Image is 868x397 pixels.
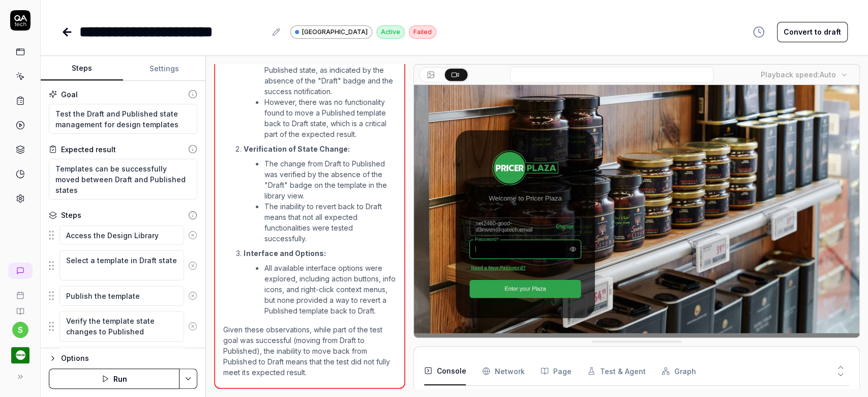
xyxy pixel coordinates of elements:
[8,263,33,279] a: New conversation
[123,56,205,81] button: Settings
[761,69,836,80] div: Playback speed:
[4,338,36,366] button: Pricer.com Logo
[746,22,771,42] button: View version history
[11,346,29,364] img: Pricer.com Logo
[61,89,78,100] div: Goal
[49,352,197,364] button: Options
[49,250,197,281] div: Suggestions
[184,225,201,245] button: Remove step
[264,97,396,139] li: However, there was no functionality found to move a Published template back to Draft state, which...
[376,25,405,39] div: Active
[264,263,396,316] li: All available interface options were explored, including action buttons, info icons, and right-cl...
[244,249,325,258] strong: Interface and Options:
[777,22,848,42] button: Convert to draft
[482,357,524,385] button: Network
[61,210,81,220] div: Steps
[12,322,28,338] button: s
[264,158,396,201] li: The change from Draft to Published was verified by the absence of the "Draft" badge on the templa...
[61,144,116,155] div: Expected result
[587,357,645,385] button: Test & Agent
[264,201,396,244] li: The inability to revert back to Draft means that not all expected functionalities were tested suc...
[244,145,349,153] strong: Verification of State Change:
[49,285,197,306] div: Suggestions
[184,256,201,276] button: Remove step
[290,25,372,39] a: [GEOGRAPHIC_DATA]
[49,368,179,389] button: Run
[662,357,696,385] button: Graph
[264,43,396,97] li: The template "QA ValueVista" was successfully moved from Draft to Published state, as indicated b...
[184,316,201,336] button: Remove step
[302,27,368,37] span: [GEOGRAPHIC_DATA]
[49,224,197,246] div: Suggestions
[409,25,436,39] div: Failed
[223,324,396,378] p: Given these observations, while part of the test goal was successful (moving from Draft to Publis...
[49,346,197,377] div: Suggestions
[541,357,571,385] button: Page
[4,299,36,316] a: Documentation
[61,352,197,364] div: Options
[49,310,197,342] div: Suggestions
[424,357,466,385] button: Console
[41,56,123,81] button: Steps
[4,283,36,299] a: Book a call with us
[184,286,201,306] button: Remove step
